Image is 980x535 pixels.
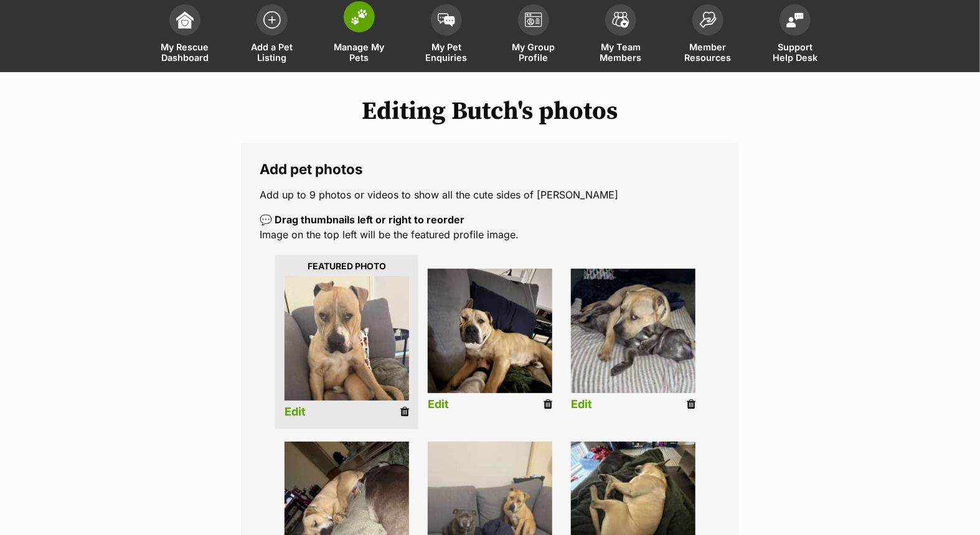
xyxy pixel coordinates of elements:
img: member-resources-icon-8e73f808a243e03378d46382f2149f9095a855e16c252ad45f914b54edf8863c.svg [699,11,717,28]
span: My Rescue Dashboard [157,42,213,63]
span: My Team Members [593,42,649,63]
img: dashboard-icon-eb2f2d2d3e046f16d808141f083e7271f6b2e854fb5c12c21221c1fb7104beca.svg [176,11,194,29]
span: My Group Profile [506,42,562,63]
span: Add a Pet Listing [244,42,300,63]
img: add-pet-listing-icon-0afa8454b4691262ce3f59096e99ab1cd57d4a30225e0717b998d2c9b9846f56.svg [263,11,281,29]
img: skpzrcv8lvnh4iwiax9b.jpg [428,269,552,393]
p: Image on the top left will be the featured profile image. [260,212,720,242]
img: wkbvei91okuiigvz8y59.jpg [285,276,409,401]
img: gsbsuuo9v4qzll3ctprk.jpg [571,269,695,393]
img: pet-enquiries-icon-7e3ad2cf08bfb03b45e93fb7055b45f3efa6380592205ae92323e6603595dc1f.svg [438,13,455,27]
b: 💬 Drag thumbnails left or right to reorder [260,213,464,226]
a: Edit [428,398,449,411]
a: Edit [285,406,306,419]
h1: Editing Butch's photos [51,97,929,126]
span: Support Help Desk [767,42,823,63]
img: help-desk-icon-fdf02630f3aa405de69fd3d07c3f3aa587a6932b1a1747fa1d2bba05be0121f9.svg [786,12,804,27]
p: Add up to 9 photos or videos to show all the cute sides of [PERSON_NAME] [260,187,720,202]
span: My Pet Enquiries [418,42,474,63]
img: manage-my-pets-icon-02211641906a0b7f246fdf0571729dbe1e7629f14944591b6c1af311fb30b64b.svg [351,9,368,25]
span: Member Resources [680,42,736,63]
img: group-profile-icon-3fa3cf56718a62981997c0bc7e787c4b2cf8bcc04b72c1350f741eb67cf2f40e.svg [525,12,542,27]
span: Manage My Pets [331,42,387,63]
a: Edit [571,398,592,411]
legend: Add pet photos [260,161,720,177]
img: team-members-icon-5396bd8760b3fe7c0b43da4ab00e1e3bb1a5d9ba89233759b79545d2d3fc5d0d.svg [612,12,629,28]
